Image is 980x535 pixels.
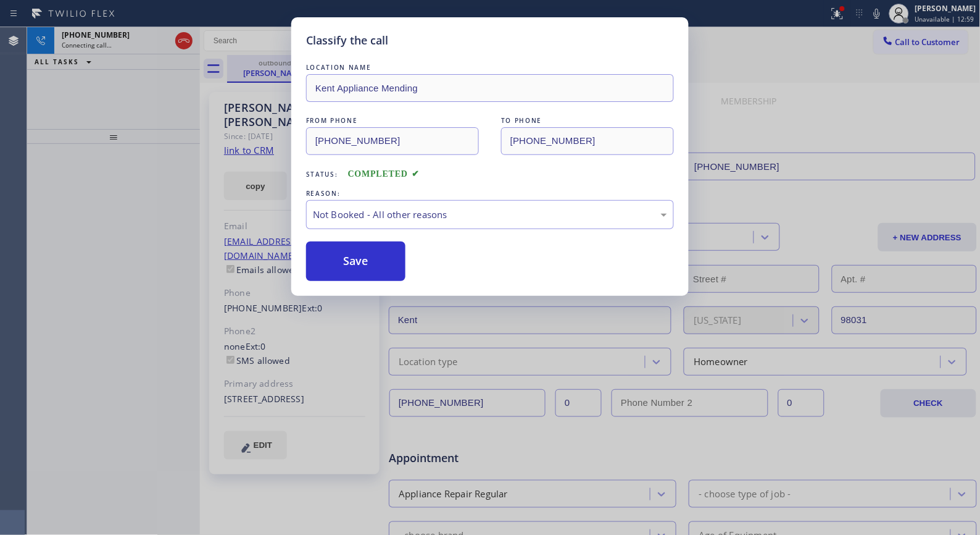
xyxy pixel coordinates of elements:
[501,127,674,155] input: To phone
[306,170,338,179] span: Status:
[313,208,667,222] div: Not Booked - All other reasons
[306,242,405,281] button: Save
[306,187,674,200] div: REASON:
[306,114,479,127] div: FROM PHONE
[348,169,420,179] span: COMPLETED
[306,61,674,74] div: LOCATION NAME
[306,127,479,155] input: From phone
[306,32,388,49] h5: Classify the call
[501,114,674,127] div: TO PHONE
